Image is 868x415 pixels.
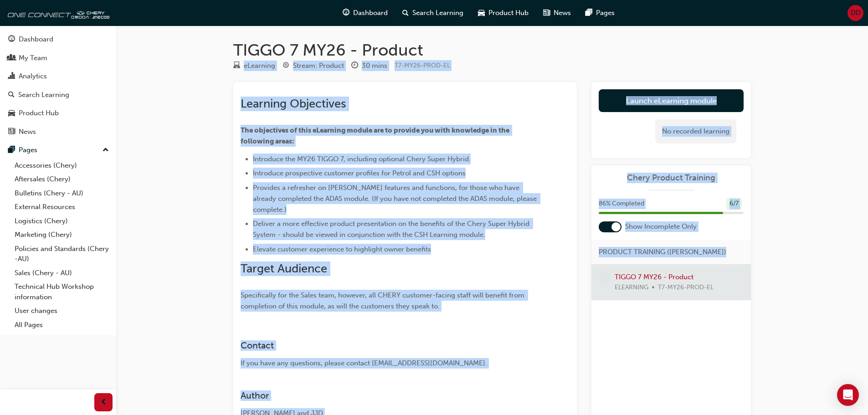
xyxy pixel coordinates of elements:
[241,358,537,369] div: If you have any questions, please contact [EMAIL_ADDRESS][DOMAIN_NAME].
[851,8,861,18] span: DD
[11,159,113,173] a: Accessories (Chery)
[8,36,15,44] span: guage-icon
[253,245,431,253] span: Elevate customer experience to highlight owner benefits
[362,61,387,71] div: 30 mins
[241,291,526,310] span: Specifically for the Sales team, however, all CHERY customer-facing staff will benefit from compl...
[351,62,358,70] span: clock-icon
[19,108,59,118] div: Product Hub
[586,7,592,19] span: pages-icon
[8,146,15,154] span: pages-icon
[282,60,344,72] div: Stream
[726,198,742,210] div: 6 / 7
[19,34,53,45] div: Dashboard
[241,390,537,401] h3: Author
[253,184,539,214] span: Provides a refresher on [PERSON_NAME] features and functions, for those who have already complete...
[18,90,69,100] div: Search Learning
[11,186,113,200] a: Bulletins (Chery - AU)
[599,247,726,257] span: PRODUCT TRAINING ([PERSON_NAME])
[233,40,751,60] h1: TIGGO 7 MY26 - Product
[4,142,113,159] button: Pages
[4,31,113,48] a: Dashboard
[543,7,550,19] span: news-icon
[11,266,113,280] a: Sales (Chery - AU)
[4,105,113,122] a: Product Hub
[11,228,113,242] a: Marketing (Chery)
[241,340,537,351] h3: Contact
[353,8,388,18] span: Dashboard
[19,71,47,82] div: Analytics
[253,169,466,177] span: Introduce prospective customer profiles for Petrol and CSH options
[11,172,113,186] a: Aftersales (Chery)
[471,4,536,22] a: car-iconProduct Hub
[536,4,578,22] a: news-iconNews
[11,304,113,318] a: User changes
[478,7,485,19] span: car-icon
[599,199,644,209] span: 86 % Completed
[293,61,344,71] div: Stream: Product
[335,4,395,22] a: guage-iconDashboard
[4,68,113,85] a: Analytics
[8,91,15,99] span: search-icon
[8,54,15,62] span: people-icon
[253,220,531,239] span: Deliver a more effective product presentation on the benefits of the Chery Super Hybrid System - ...
[599,89,744,112] a: Launch eLearning module
[4,123,113,140] a: News
[351,60,387,72] div: Duration
[241,126,511,145] span: The objectives of this eLearning module are to provide you with knowledge in the following areas:
[625,221,697,232] span: Show Incomplete Only
[233,62,240,70] span: learningResourceType_ELEARNING-icon
[11,214,113,228] a: Logistics (Chery)
[837,384,859,406] div: Open Intercom Messenger
[343,7,349,19] span: guage-icon
[8,109,15,118] span: car-icon
[100,397,107,408] span: prev-icon
[578,4,622,22] a: pages-iconPages
[412,8,463,18] span: Search Learning
[103,144,109,156] span: up-icon
[282,62,289,70] span: target-icon
[241,261,327,276] span: Target Audience
[395,61,450,69] span: Learning resource code
[596,8,615,18] span: Pages
[19,127,36,137] div: News
[4,50,113,67] a: My Team
[4,29,113,142] button: DashboardMy TeamAnalyticsSearch LearningProduct HubNews
[11,200,113,214] a: External Resources
[244,61,275,71] div: eLearning
[8,72,15,81] span: chart-icon
[655,119,736,143] div: No recorded learning
[19,53,47,63] div: My Team
[847,5,863,21] button: DD
[599,272,611,284] span: learningRecordVerb_NONE-icon
[19,145,37,155] div: Pages
[5,4,109,22] img: oneconnect
[4,87,113,103] a: Search Learning
[253,155,471,163] span: Introduce the MY26 TIGGO 7, including optional Chery Super Hybrid.
[488,8,529,18] span: Product Hub
[11,280,113,304] a: Technical Hub Workshop information
[11,318,113,332] a: All Pages
[402,7,409,19] span: search-icon
[8,128,15,136] span: news-icon
[599,173,744,183] a: Chery Product Training
[554,8,571,18] span: News
[11,242,113,266] a: Policies and Standards (Chery -AU)
[395,4,471,22] a: search-iconSearch Learning
[241,97,346,111] span: Learning Objectives
[233,60,275,72] div: Type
